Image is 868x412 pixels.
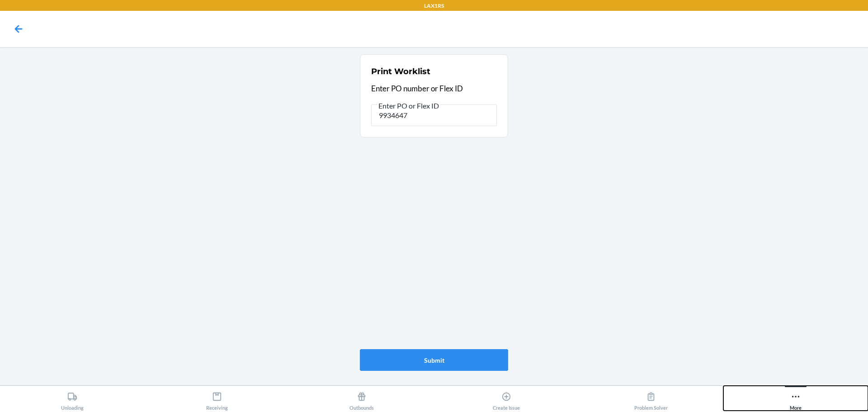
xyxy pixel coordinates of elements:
h2: Print Worklist [371,66,430,77]
div: Receiving [206,388,228,411]
p: Enter PO number or Flex ID [371,83,497,95]
button: Outbounds [289,386,434,411]
div: Create Issue [493,388,520,411]
button: Receiving [145,386,289,411]
span: Enter PO or Flex ID [377,101,440,110]
div: Outbounds [349,388,374,411]
div: Unloading [61,388,84,411]
button: More [723,386,868,411]
p: LAX1RS [424,2,444,10]
button: Create Issue [434,386,579,411]
button: Submit [360,349,508,371]
button: Problem Solver [579,386,723,411]
div: Problem Solver [634,388,668,411]
input: Enter PO or Flex ID [371,104,497,126]
div: More [790,388,802,411]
